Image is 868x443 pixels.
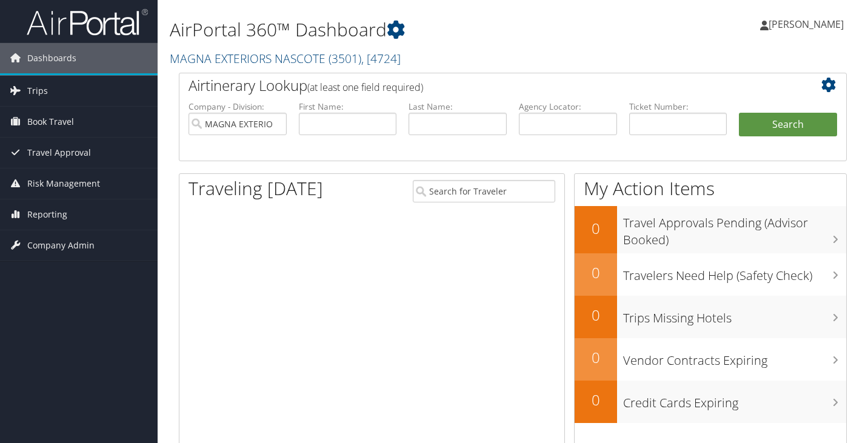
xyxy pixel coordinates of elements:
img: airportal-logo.png [27,8,148,36]
a: 0Vendor Contracts Expiring [575,338,846,381]
a: 0Credit Cards Expiring [575,381,846,423]
label: Company - Division: [189,101,287,113]
h3: Travel Approvals Pending (Advisor Booked) [623,208,846,248]
h3: Trips Missing Hotels [623,304,846,327]
label: Ticket Number: [629,101,727,113]
a: MAGNA EXTERIORS NASCOTE [170,50,401,67]
h3: Vendor Contracts Expiring [623,346,846,369]
a: 0Travel Approvals Pending (Advisor Booked) [575,206,846,253]
span: , [ 4724 ] [361,50,401,67]
span: ( 3501 ) [329,50,361,67]
button: Search [739,113,837,137]
span: Risk Management [27,168,100,199]
a: 0Trips Missing Hotels [575,296,846,338]
span: [PERSON_NAME] [769,18,844,31]
label: Agency Locator: [519,101,617,113]
span: (at least one field required) [307,81,423,94]
h2: 0 [575,347,617,368]
input: Search for Traveler [413,180,555,202]
h3: Credit Cards Expiring [623,388,846,411]
span: Dashboards [27,43,76,73]
span: Travel Approval [27,138,91,168]
h1: Traveling [DATE] [189,176,323,201]
h2: 0 [575,262,617,283]
h3: Travelers Need Help (Safety Check) [623,261,846,284]
h2: Airtinerary Lookup [189,75,781,96]
label: Last Name: [409,101,507,113]
a: 0Travelers Need Help (Safety Check) [575,253,846,296]
h2: 0 [575,218,617,239]
h2: 0 [575,305,617,325]
h1: AirPortal 360™ Dashboard [170,17,627,42]
span: Company Admin [27,230,95,261]
label: First Name: [299,101,397,113]
span: Trips [27,76,48,106]
a: [PERSON_NAME] [760,6,856,42]
span: Reporting [27,199,67,230]
h2: 0 [575,390,617,410]
span: Book Travel [27,107,74,137]
h1: My Action Items [575,176,846,201]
